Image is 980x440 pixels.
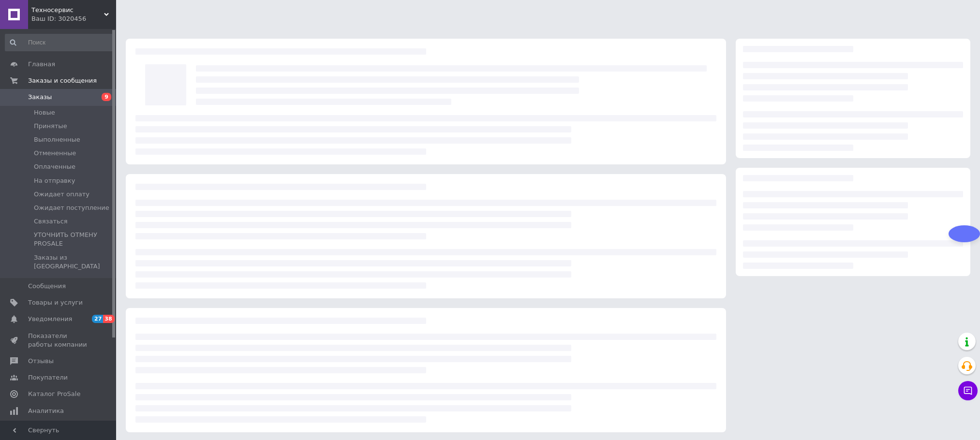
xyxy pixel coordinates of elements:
[28,93,52,102] span: Заказы
[28,357,54,366] span: Отзывы
[34,217,68,226] span: Связаться
[28,298,83,307] span: Товары и услуги
[28,282,66,291] span: Сообщения
[34,253,113,271] span: Заказы из [GEOGRAPHIC_DATA]
[28,76,97,85] span: Заказы и сообщения
[28,373,68,382] span: Покупатели
[28,315,72,323] span: Уведомления
[5,34,114,51] input: Поиск
[103,315,114,323] span: 38
[34,162,75,171] span: Оплаченные
[34,176,75,185] span: На отправку
[31,15,116,23] div: Ваш ID: 3020456
[34,204,109,212] span: Ожидает поступление
[34,190,89,199] span: Ожидает оплату
[28,390,80,398] span: Каталог ProSale
[34,108,55,117] span: Новые
[28,60,55,69] span: Главная
[92,315,103,323] span: 27
[31,6,104,15] span: Техносервис
[34,135,80,144] span: Выполненные
[102,93,111,101] span: 9
[28,332,89,349] span: Показатели работы компании
[28,407,64,415] span: Аналитика
[958,381,978,400] button: Чат с покупателем
[34,231,113,248] span: УТОЧНИТЬ ОТМЕНУ PROSALE
[34,149,76,158] span: Отмененные
[34,122,67,131] span: Принятые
